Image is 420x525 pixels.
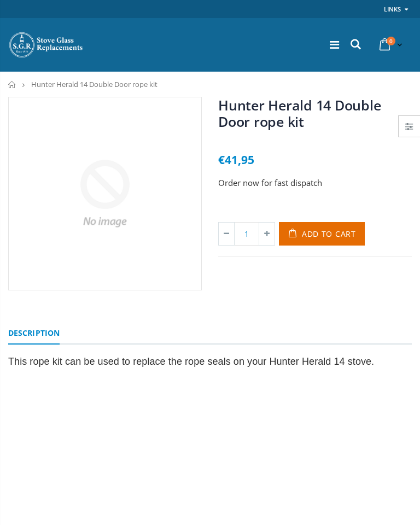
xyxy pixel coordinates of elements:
button: Add to Cart [279,222,365,246]
a: Links [384,2,401,16]
img: Stove Glass Replacement [8,31,85,59]
p: Order now for fast dispatch [218,177,412,189]
a: Home [8,81,16,88]
span: Hunter Herald 14 Double Door rope kit [31,79,157,89]
a: 0 [375,34,405,55]
a: Description [8,323,60,345]
span: Add to Cart [302,229,356,239]
img: no-image-2048-a2addb12_800x_crop_center.gif [9,97,201,290]
a: Menu [330,37,339,52]
span: This rope kit can be used to replace the rope seals on your Hunter Herald 14 stove. [8,356,374,367]
span: 0 [387,37,395,45]
a: Hunter Herald 14 Double Door rope kit [218,96,381,131]
span: €41,95 [218,152,254,167]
